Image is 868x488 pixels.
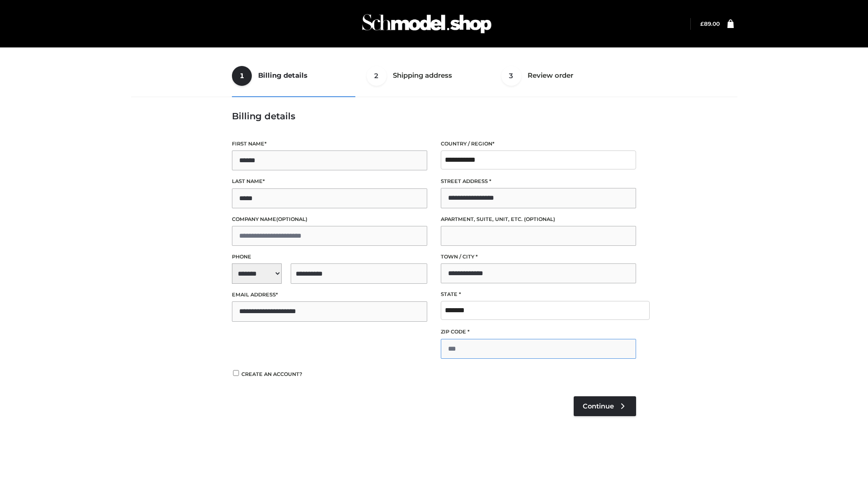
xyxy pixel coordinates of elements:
label: Country / Region [441,140,636,148]
label: Street address [441,177,636,186]
span: £ [700,20,704,27]
span: Continue [583,402,614,410]
span: (optional) [524,216,555,222]
a: £89.00 [700,20,720,27]
label: Phone [232,253,427,261]
label: Apartment, suite, unit, etc. [441,215,636,224]
img: Schmodel Admin 964 [359,6,495,42]
a: Continue [574,396,636,416]
label: Email address [232,291,427,299]
span: (optional) [276,216,307,222]
h3: Billing details [232,111,636,122]
input: Create an account? [232,370,240,376]
bdi: 89.00 [700,20,720,27]
label: Town / City [441,253,636,261]
label: ZIP Code [441,328,636,336]
label: State [441,290,636,299]
label: Last name [232,177,427,186]
span: Create an account? [241,371,302,377]
label: Company name [232,215,427,224]
label: First name [232,140,427,148]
